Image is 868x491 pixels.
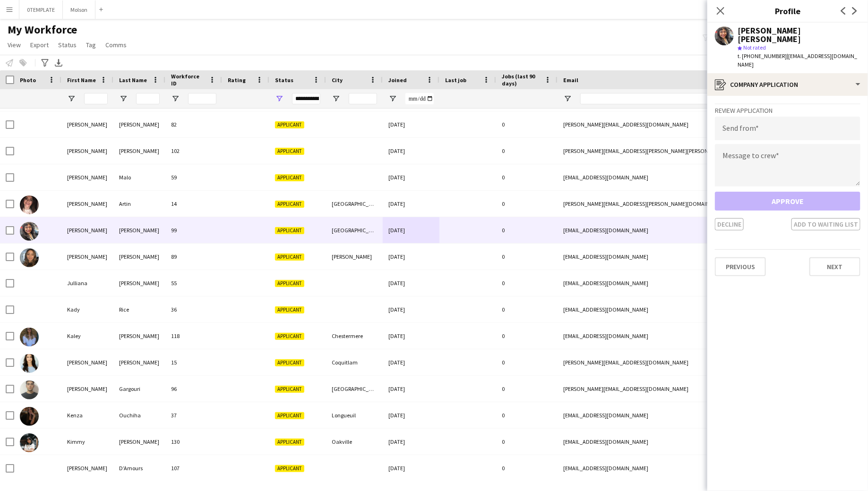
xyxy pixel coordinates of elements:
input: City Filter Input [349,93,377,104]
div: [PERSON_NAME] [61,349,113,375]
button: Next [809,257,860,276]
div: [PERSON_NAME] [113,111,165,137]
span: Applicant [275,227,304,234]
div: 37 [165,402,222,428]
div: [DATE] [383,455,439,481]
div: 0 [496,296,558,322]
span: Applicant [275,148,304,155]
button: 0TEMPLATE [19,0,63,19]
img: Karim Gargouri [20,381,39,399]
input: Workforce ID Filter Input [188,93,216,104]
a: Export [26,39,52,51]
a: Tag [82,39,100,51]
div: [PERSON_NAME] [113,349,165,375]
span: Tag [86,41,96,49]
div: [EMAIL_ADDRESS][DOMAIN_NAME] [558,244,747,270]
button: Open Filter Menu [563,94,572,103]
img: Karen Tello [20,354,39,373]
span: Workforce ID [171,73,205,87]
a: Comms [102,39,130,51]
a: View [4,39,25,51]
span: t. [PHONE_NUMBER] [738,52,787,59]
div: Kimmy [61,429,113,455]
span: Not rated [743,44,766,51]
span: Applicant [275,386,304,393]
div: Kaley [61,323,113,349]
span: Applicant [275,439,304,446]
h3: Review Application [715,106,860,115]
span: Applicant [275,412,304,419]
div: 0 [496,270,558,296]
div: 14 [165,191,222,217]
img: Kenza Ouchiha [20,407,39,426]
img: julie Artin [20,195,39,214]
div: [DATE] [383,111,439,137]
div: 0 [496,138,558,164]
button: Previous [715,257,766,276]
span: Applicant [275,121,304,128]
span: Applicant [275,359,304,366]
div: [PERSON_NAME] [61,191,113,217]
div: [EMAIL_ADDRESS][DOMAIN_NAME] [558,455,747,481]
div: [PERSON_NAME] [61,138,113,164]
div: 130 [165,429,222,455]
input: Joined Filter Input [405,93,434,104]
span: Email [563,76,578,84]
div: 99 [165,217,222,243]
span: My Workforce [8,23,77,37]
div: Julliana [61,270,113,296]
span: Status [275,76,293,84]
span: Last Name [119,76,147,84]
div: [PERSON_NAME] [113,429,165,455]
div: Malo [113,164,165,190]
button: Molson [63,0,95,19]
div: [DATE] [383,349,439,375]
span: Applicant [275,201,304,208]
div: 0 [496,455,558,481]
div: 0 [496,111,558,137]
div: 0 [496,191,558,217]
span: Applicant [275,254,304,261]
div: 107 [165,455,222,481]
img: Julieta Rosibel [20,222,39,241]
span: Applicant [275,280,304,287]
div: [DATE] [383,138,439,164]
app-action-btn: Advanced filters [39,57,51,68]
span: Comms [105,41,127,49]
div: [EMAIL_ADDRESS][DOMAIN_NAME] [558,429,747,455]
div: [EMAIL_ADDRESS][DOMAIN_NAME] [558,217,747,243]
a: Status [54,39,80,51]
div: [PERSON_NAME] [61,111,113,137]
button: Open Filter Menu [67,94,76,103]
div: 0 [496,376,558,402]
div: Oakville [326,429,383,455]
span: City [332,76,343,84]
div: [PERSON_NAME] [PERSON_NAME] [738,26,860,43]
app-action-btn: Export XLSX [53,57,64,68]
div: 89 [165,244,222,270]
div: Rice [113,296,165,322]
div: [DATE] [383,323,439,349]
input: Last Name Filter Input [136,93,160,104]
div: 55 [165,270,222,296]
span: First Name [67,76,96,84]
button: Open Filter Menu [332,94,340,103]
div: [PERSON_NAME] [113,323,165,349]
span: Rating [228,76,246,84]
div: [PERSON_NAME] [61,455,113,481]
div: [EMAIL_ADDRESS][DOMAIN_NAME] [558,402,747,428]
div: Coquitlam [326,349,383,375]
span: Applicant [275,333,304,340]
span: Export [30,41,49,49]
div: [PERSON_NAME][EMAIL_ADDRESS][DOMAIN_NAME] [558,376,747,402]
div: [PERSON_NAME][EMAIL_ADDRESS][PERSON_NAME][DOMAIN_NAME] [558,191,747,217]
div: [DATE] [383,270,439,296]
div: 0 [496,217,558,243]
div: Artin [113,191,165,217]
div: D’Amours [113,455,165,481]
span: Joined [388,76,407,84]
div: Company application [707,73,868,96]
div: Gargouri [113,376,165,402]
div: 0 [496,323,558,349]
div: [EMAIL_ADDRESS][DOMAIN_NAME] [558,323,747,349]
